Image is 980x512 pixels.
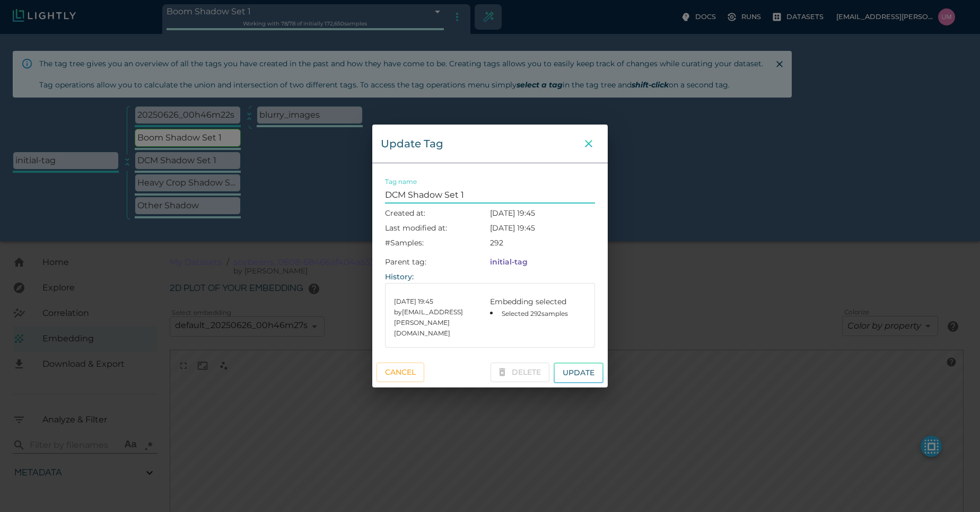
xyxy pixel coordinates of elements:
[578,133,599,154] button: close
[394,296,490,307] span: [DATE] 19:45
[377,363,424,382] button: Cancel
[490,208,595,218] p: [DATE] 19:45
[385,257,490,267] p: Parent tag:
[502,310,568,317] span: Selected 292 samples
[385,237,490,248] p: #Samples:
[490,296,586,307] p: Embedding selected
[385,208,490,218] p: Created at:
[381,135,443,152] div: Update Tag
[385,223,490,233] p: Last modified at:
[385,178,417,187] label: Tag name
[394,307,490,339] span: by [EMAIL_ADDRESS][PERSON_NAME][DOMAIN_NAME]
[490,223,595,233] p: [DATE] 19:45
[490,237,595,248] p: 292
[385,271,595,283] h6: History:
[554,363,603,383] button: Update
[490,257,528,267] a: id: 685c985ee91ea18b8afc73b6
